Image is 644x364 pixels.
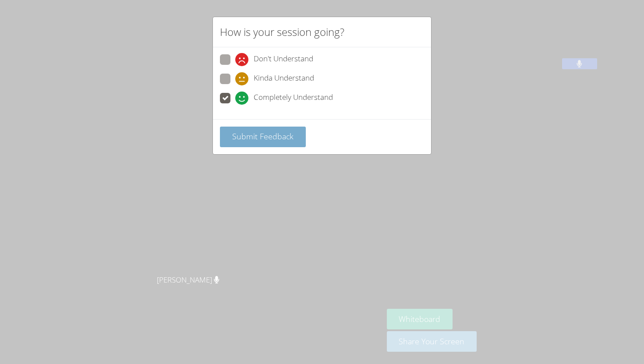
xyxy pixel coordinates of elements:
span: Don't Understand [254,53,313,66]
span: Kinda Understand [254,72,314,85]
span: Completely Understand [254,92,333,105]
span: Submit Feedback [232,131,294,141]
button: Submit Feedback [220,127,306,147]
h2: How is your session going? [220,24,344,40]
